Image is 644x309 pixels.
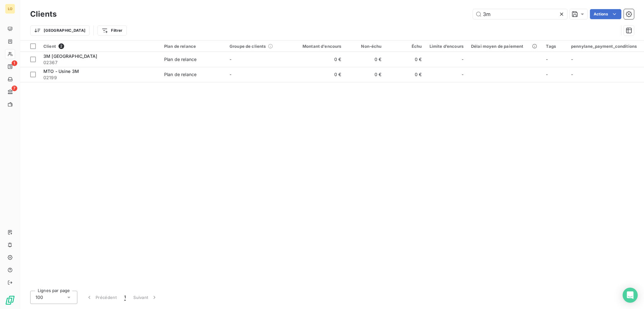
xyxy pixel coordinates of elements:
span: 02199 [43,74,157,81]
span: - [546,72,548,77]
td: 0 € [345,52,386,67]
span: 7 [12,86,17,91]
span: - [462,71,464,78]
span: - [571,57,573,62]
input: Rechercher [473,9,567,19]
span: - [230,72,231,77]
button: 1 [120,291,130,304]
span: 3M [GEOGRAPHIC_DATA] [43,53,97,59]
img: Logo LeanPay [5,295,15,305]
button: Actions [590,9,621,19]
div: Open Intercom Messenger [623,288,638,303]
div: Non-échu [349,44,382,49]
span: - [230,57,231,62]
span: - [546,57,548,62]
span: Groupe de clients [230,44,266,49]
button: Précédent [82,291,120,304]
div: Limite d’encours [430,44,464,49]
td: 0 € [386,67,426,82]
div: Tags [546,44,563,49]
td: 0 € [291,67,345,82]
div: Plan de relance [164,56,197,63]
td: 0 € [345,67,386,82]
td: 0 € [291,52,345,67]
span: MTO - Usine 3M [43,69,79,74]
span: 1 [12,60,17,66]
td: 0 € [386,52,426,67]
span: 02367 [43,59,157,66]
button: Suivant [130,291,161,304]
span: 2 [58,43,64,49]
span: 100 [36,294,43,301]
span: Client [43,44,56,49]
button: Filtrer [97,25,126,36]
h3: Clients [30,8,57,20]
div: LO [5,4,15,14]
div: Délai moyen de paiement [471,44,538,49]
span: - [462,56,464,63]
div: Plan de relance [164,71,197,78]
div: Échu [389,44,422,49]
span: - [571,72,573,77]
div: Plan de relance [164,44,222,49]
span: 1 [124,294,126,301]
button: [GEOGRAPHIC_DATA] [30,25,90,36]
div: Montant d'encours [295,44,341,49]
